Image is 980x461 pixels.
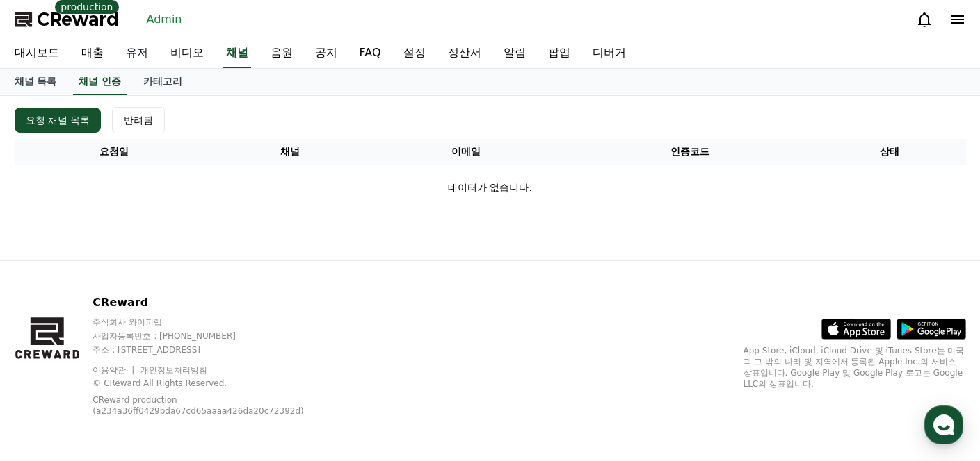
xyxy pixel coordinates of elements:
[124,113,153,127] div: 반려됨
[15,8,119,31] a: CReward
[492,39,537,68] a: 알림
[366,139,565,165] th: 이메일
[141,8,188,31] a: Admin
[44,367,52,378] span: 홈
[73,69,127,95] a: 채널 인증
[537,39,581,68] a: 팝업
[566,139,814,165] th: 인증코드
[93,344,337,355] p: 주소 : [STREET_ADDRESS]
[223,39,251,68] a: 채널
[3,69,68,95] a: 채널 목록
[348,39,392,68] a: FAQ
[259,39,304,68] a: 음원
[127,367,144,378] span: 대화
[159,39,215,68] a: 비디오
[15,108,102,133] button: 요청 채널 목록
[392,39,437,68] a: 설정
[70,39,115,68] a: 매출
[132,69,193,95] a: 카테고리
[140,365,207,375] a: 개인정보처리방침
[304,39,348,68] a: 공지
[437,39,492,68] a: 정산서
[93,394,315,417] p: CReward production (a234a36ff0429bda67cd65aaaa426da20c72392d)
[179,346,267,380] a: 설정
[581,39,637,68] a: 디버거
[115,39,159,68] a: 유저
[744,345,966,389] p: App Store, iCloud, iCloud Drive 및 iTunes Store는 미국과 그 밖의 나라 및 지역에서 등록된 Apple Inc.의 서비스 상표입니다. Goo...
[93,294,337,311] p: CReward
[3,39,70,68] a: 대시보드
[26,113,90,127] div: 요청 채널 목록
[4,346,92,380] a: 홈
[112,107,165,133] button: 반려됨
[93,330,337,342] p: 사업자등록번호 : [PHONE_NUMBER]
[814,139,965,165] th: 상태
[93,365,136,375] a: 이용약관
[214,139,366,165] th: 채널
[93,378,337,389] p: © CReward All Rights Reserved.
[15,165,966,210] td: 데이터가 없습니다.
[215,367,232,378] span: 설정
[15,139,214,165] th: 요청일
[93,317,337,328] p: 주식회사 와이피랩
[37,8,119,31] span: CReward
[92,346,179,380] a: 대화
